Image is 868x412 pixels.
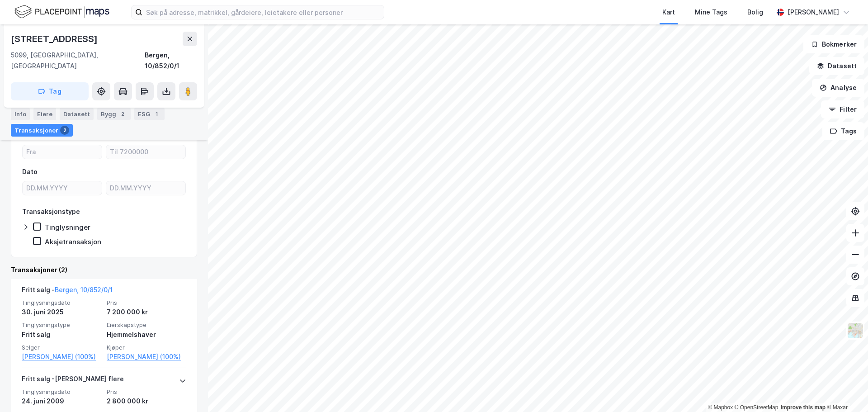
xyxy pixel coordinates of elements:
div: Fritt salg - [PERSON_NAME] flere [22,374,124,388]
div: ESG [134,108,165,120]
div: Transaksjonstype [22,206,80,217]
div: 30. juni 2025 [22,307,101,317]
a: [PERSON_NAME] (100%) [107,351,186,362]
input: Fra [23,145,102,159]
span: Tinglysningsdato [22,299,101,307]
div: 5099, [GEOGRAPHIC_DATA], [GEOGRAPHIC_DATA] [11,50,145,71]
a: Improve this map [781,404,826,411]
div: Transaksjoner [11,124,73,137]
div: 24. juni 2009 [22,396,101,407]
div: Mine Tags [695,7,727,18]
span: Kjøper [107,344,186,351]
input: Til 7200000 [106,145,185,159]
button: Tags [822,122,864,140]
div: Info [11,108,30,120]
a: OpenStreetMap [735,404,778,411]
div: Bergen, 10/852/0/1 [145,50,197,71]
div: [PERSON_NAME] [788,7,839,18]
input: DD.MM.YYYY [106,181,185,195]
button: Analyse [812,79,864,97]
div: 2 800 000 kr [107,396,186,407]
div: Transaksjoner (2) [11,265,197,275]
span: Pris [107,388,186,396]
div: Kontrollprogram for chat [823,369,868,412]
div: Fritt salg [22,329,101,340]
div: Hjemmelshaver [107,329,186,340]
iframe: Chat Widget [823,369,868,412]
button: Bokmerker [803,35,864,53]
div: Dato [22,166,38,177]
div: 7 200 000 kr [107,307,186,317]
img: logo.f888ab2527a4732fd821a326f86c7f29.svg [14,4,109,20]
div: 2 [60,126,69,135]
div: Kart [662,7,675,18]
div: [STREET_ADDRESS] [11,32,99,46]
div: Fritt salg - [22,284,113,299]
a: Bergen, 10/852/0/1 [55,286,113,294]
input: Søk på adresse, matrikkel, gårdeiere, leietakere eller personer [142,5,384,19]
button: Tag [11,82,89,100]
img: Z [847,322,864,339]
span: Selger [22,344,101,351]
div: Bygg [97,108,131,120]
div: Datasett [60,108,94,120]
button: Datasett [809,57,864,75]
div: Eiere [33,108,56,120]
div: Bolig [747,7,763,18]
div: Tinglysninger [45,223,90,232]
input: DD.MM.YYYY [23,181,102,195]
a: [PERSON_NAME] (100%) [22,351,101,362]
span: Tinglysningstype [22,321,101,329]
div: 1 [152,109,161,118]
div: Aksjetransaksjon [45,237,101,246]
a: Mapbox [708,404,733,411]
span: Pris [107,299,186,307]
div: 2 [118,109,127,118]
span: Eierskapstype [107,321,186,329]
button: Filter [821,100,864,118]
span: Tinglysningsdato [22,388,101,396]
